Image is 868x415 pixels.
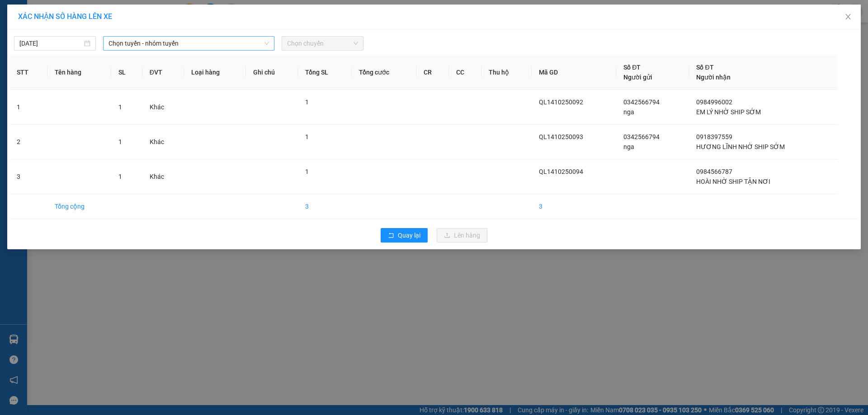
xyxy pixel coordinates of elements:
th: Tên hàng [47,55,111,90]
span: close [844,13,852,20]
span: XÁC NHẬN SỐ HÀNG LÊN XE [18,12,112,21]
td: Tổng cộng [47,194,111,219]
span: nga [623,108,634,116]
td: 3 [532,194,616,219]
span: HOÀI NHỜ SHIP TẬN NƠI [696,178,770,185]
th: Ghi chú [246,55,298,90]
span: 0984996002 [696,98,732,106]
span: Số ĐT [696,64,713,71]
span: Số ĐT [623,64,641,71]
input: 14/10/2025 [19,38,82,48]
th: Thu hộ [481,55,532,90]
span: 1 [118,138,122,145]
td: 3 [9,159,47,194]
span: 0984566787 [696,168,732,175]
span: Chọn tuyến - nhóm tuyến [108,37,269,50]
span: 1 [305,133,309,140]
span: 1 [118,173,122,180]
span: QL1410250092 [539,98,583,106]
td: Khác [142,90,184,125]
td: Khác [142,125,184,159]
span: EM LÝ NHỜ SHIP SỚM [696,108,761,116]
th: Mã GD [532,55,616,90]
button: rollbackQuay lại [381,228,428,242]
span: rollback [388,232,394,239]
td: Khác [142,159,184,194]
span: Người gửi [623,74,652,81]
span: down [264,41,269,46]
span: 0342566794 [623,98,660,106]
th: CR [416,55,449,90]
th: SL [111,55,142,90]
button: uploadLên hàng [437,228,487,242]
th: CC [449,55,481,90]
td: 2 [9,125,47,159]
span: QL1410250093 [539,133,583,140]
td: 3 [298,194,352,219]
th: STT [9,55,47,90]
span: 0918397559 [696,133,732,140]
th: Tổng SL [298,55,352,90]
th: Loại hàng [184,55,246,90]
span: nga [623,143,634,150]
span: QL1410250094 [539,168,583,175]
span: 1 [118,103,122,111]
span: 0342566794 [623,133,660,140]
th: Tổng cước [352,55,416,90]
td: 1 [9,90,47,125]
span: Quay lại [398,230,420,240]
span: 1 [305,168,309,175]
button: Close [835,5,861,30]
span: HƯƠNG LĨNH NHỜ SHIP SỚM [696,143,785,150]
th: ĐVT [142,55,184,90]
span: 1 [305,98,309,106]
span: Chọn chuyến [287,37,358,50]
span: Người nhận [696,74,731,81]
